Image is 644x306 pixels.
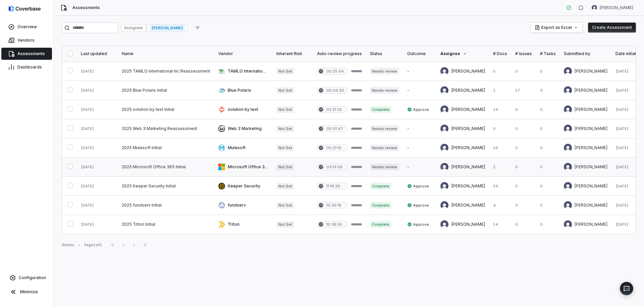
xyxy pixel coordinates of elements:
[122,51,210,56] div: Name
[403,119,436,138] td: -
[403,81,436,100] td: -
[1,61,52,73] a: Dashboards
[564,163,572,171] img: Esther Barreto avatar
[84,243,102,248] div: Page 1 of 1
[493,51,507,56] div: # Docs
[440,220,448,228] img: Esther Barreto avatar
[78,243,80,247] div: •
[121,24,146,32] div: Assignee
[62,243,74,248] div: 9 items
[20,289,38,295] span: Minimize
[150,25,185,31] span: [PERSON_NAME]
[19,275,46,280] span: Configuration
[440,144,448,152] img: Esther Barreto avatar
[147,24,188,32] div: [PERSON_NAME]
[440,163,448,171] img: Esther Barreto avatar
[440,67,448,75] img: Esther Barreto avatar
[403,158,436,177] td: -
[403,138,436,158] td: -
[370,51,399,56] div: Status
[592,5,597,10] img: Esther Barreto avatar
[600,5,633,10] span: [PERSON_NAME]
[317,51,362,56] div: Auto-review progress
[17,64,42,70] span: Dashboards
[564,51,607,56] div: Submitted by
[531,23,583,33] button: Export as Excel
[540,51,556,56] div: # Tasks
[403,62,436,81] td: -
[564,220,572,228] img: Esther Barreto avatar
[564,182,572,190] img: Esther Barreto avatar
[588,3,637,13] button: Esther Barreto avatar[PERSON_NAME]
[564,144,572,152] img: Esther Barreto avatar
[218,51,268,56] div: Vendor
[440,201,448,209] img: Esther Barreto avatar
[564,67,572,75] img: Esther Barreto avatar
[440,51,485,56] div: Assignee
[407,51,432,56] div: Outcome
[564,86,572,94] img: Esther Barreto avatar
[17,24,37,30] span: Overview
[440,125,448,133] img: Esther Barreto avatar
[564,125,572,133] img: Esther Barreto avatar
[81,51,114,56] div: Last updated
[564,105,572,114] img: Esther Barreto avatar
[1,34,52,46] a: Vendors
[515,51,532,56] div: # Issues
[1,48,52,60] a: Assessments
[17,51,45,56] span: Assessments
[17,38,35,43] span: Vendors
[440,105,448,114] img: Esther Barreto avatar
[3,272,51,284] a: Configuration
[9,5,41,12] img: logo-D7KZi-bG.svg
[72,5,100,10] span: Assessments
[3,285,51,299] button: Minimize
[276,51,309,56] div: Inherent Risk
[440,86,448,94] img: Esther Barreto avatar
[440,182,448,190] img: Esther Barreto avatar
[564,201,572,209] img: Esther Barreto avatar
[1,21,52,33] a: Overview
[588,23,636,33] button: Create Assessment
